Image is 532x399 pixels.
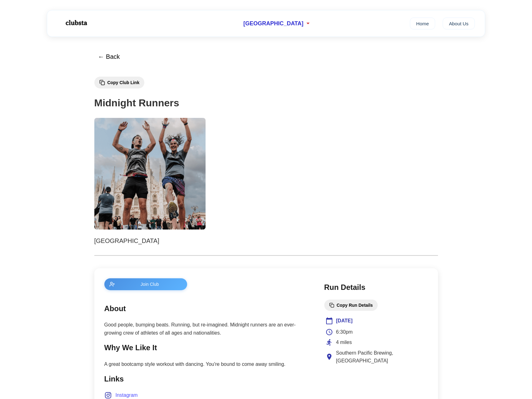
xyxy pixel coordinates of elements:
button: ← Back [94,49,124,64]
span: 6:30pm [336,328,353,336]
img: Midnight Runners 1 [94,118,206,230]
img: Logo [57,15,95,31]
h1: Midnight Runners [94,95,438,111]
h2: Run Details [324,281,428,293]
button: Join Club [104,278,187,290]
span: 4 miles [336,338,352,346]
span: Join Club [117,282,182,287]
a: About Us [443,18,475,29]
span: [DATE] [336,317,353,325]
h2: Why We Like It [104,342,312,354]
h2: About [104,303,312,315]
span: Copy Club Link [107,80,140,85]
p: A great bootcamp style workout with dancing. You're bound to come away smiling. [104,360,312,368]
a: Join Club [104,278,312,290]
button: Copy Run Details [324,300,378,311]
a: Home [410,18,435,29]
h2: Links [104,373,312,385]
p: Good people, bumping beats. Running, but re-imagined. Midnight runners are an ever-growing crew o... [104,321,312,337]
span: [GEOGRAPHIC_DATA] [243,20,303,27]
span: Southern Pacific Brewing, [GEOGRAPHIC_DATA] [336,349,427,365]
button: Copy Club Link [94,77,145,88]
p: [GEOGRAPHIC_DATA] [94,236,438,246]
